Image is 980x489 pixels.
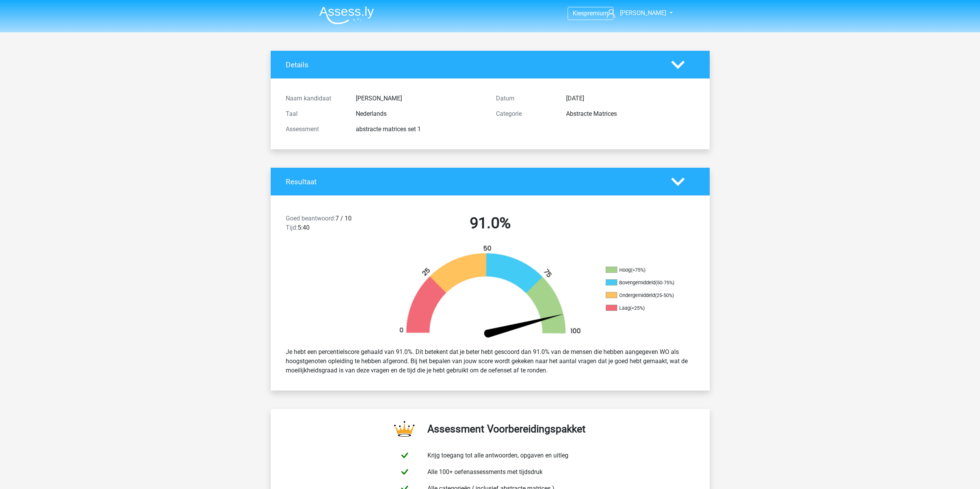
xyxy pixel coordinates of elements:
[280,214,385,235] div: 7 / 10 5:40
[606,267,683,274] li: Hoog
[286,224,298,231] span: Tijd:
[568,8,613,18] a: Kiespremium
[655,292,674,298] div: (25-50%)
[350,125,490,134] div: abstracte matrices set 1
[286,177,660,186] h4: Resultaat
[280,94,350,103] div: Naam kandidaat
[280,125,350,134] div: Assessment
[620,9,666,17] span: [PERSON_NAME]
[319,6,374,24] img: Assessly
[286,215,335,222] span: Goed beantwoord:
[286,60,660,69] h4: Details
[630,305,645,311] div: (<25%)
[490,109,560,118] div: Categorie
[280,109,350,118] div: Taal
[573,10,584,17] span: Kies
[584,10,608,17] span: premium
[606,292,683,299] li: Ondergemiddeld
[350,94,490,103] div: [PERSON_NAME]
[490,94,560,103] div: Datum
[391,214,590,232] h2: 91.0%
[655,280,674,285] div: (50-75%)
[606,305,683,312] li: Laag
[350,109,490,118] div: Nederlands
[560,109,700,118] div: Abstracte Matrices
[631,267,645,273] div: (>75%)
[280,344,700,378] div: Je hebt een percentielscore gehaald van 91.0%. Dit betekent dat je beter hebt gescoord dan 91.0% ...
[386,245,594,341] img: 91.42dffeb922d7.png
[606,279,683,286] li: Bovengemiddeld
[604,8,667,18] a: [PERSON_NAME]
[560,94,700,103] div: [DATE]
